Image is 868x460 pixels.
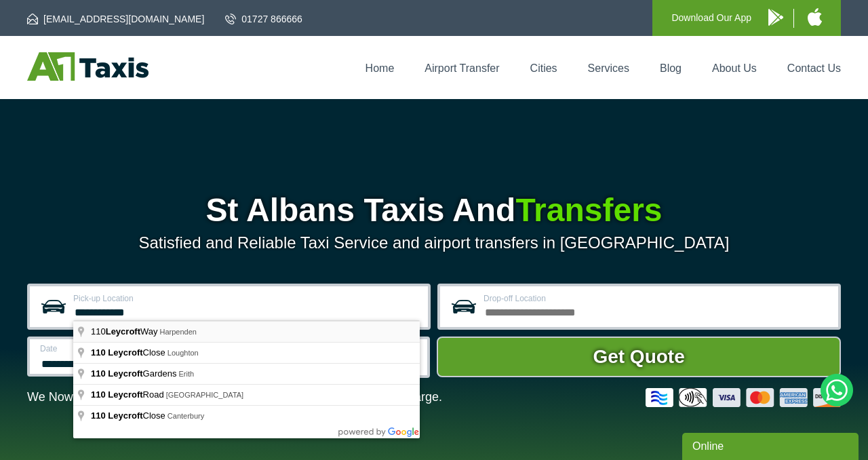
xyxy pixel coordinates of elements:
span: 110 Leycroft [91,410,143,421]
span: Road [91,389,166,400]
label: Pick-up Location [73,294,420,303]
button: Get Quote [437,337,841,377]
img: A1 Taxis St Albans LTD [27,52,149,81]
a: Blog [660,62,682,74]
img: Credit And Debit Cards [646,388,841,407]
span: 110 Leycroft [91,389,143,400]
a: Cities [530,62,557,74]
a: [EMAIL_ADDRESS][DOMAIN_NAME] [27,12,204,26]
p: We Now Accept Card & Contactless Payment In [27,390,442,404]
span: Leycroft [106,326,140,337]
a: Contact Us [787,62,841,74]
label: Date [40,345,214,353]
h1: St Albans Taxis And [27,194,841,227]
span: Loughton [167,349,199,357]
span: 110 Way [91,326,160,337]
span: Close [91,347,167,358]
a: 01727 866666 [225,12,302,26]
a: Home [366,62,395,74]
a: Services [588,62,629,74]
span: [GEOGRAPHIC_DATA] [166,391,244,399]
span: 110 Leycroft [91,347,143,358]
img: A1 Taxis iPhone App [808,8,822,26]
span: Erith [178,370,194,378]
span: Close [91,410,167,421]
iframe: chat widget [682,430,861,460]
img: A1 Taxis Android App [768,9,783,26]
a: About Us [712,62,757,74]
span: Transfers [515,192,662,228]
p: Download Our App [671,9,751,26]
a: Airport Transfer [425,62,499,74]
label: Drop-off Location [484,294,830,303]
span: Harpenden [160,328,197,336]
p: Satisfied and Reliable Taxi Service and airport transfers in [GEOGRAPHIC_DATA] [27,233,841,252]
span: Gardens [91,368,178,379]
span: 110 Leycroft [91,368,143,379]
span: Canterbury [167,412,204,420]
